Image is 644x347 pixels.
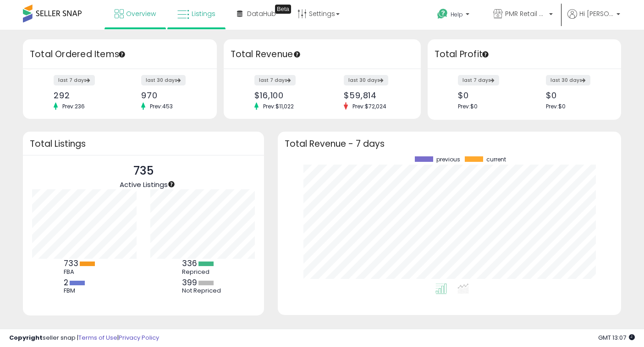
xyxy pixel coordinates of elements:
span: DataHub [247,9,276,18]
span: Listings [192,9,215,18]
span: Prev: $0 [458,102,478,110]
div: $59,814 [344,91,405,100]
h3: Total Profit [435,48,615,61]
i: Get Help [437,8,448,20]
div: Tooltip anchor [118,50,126,59]
strong: Copyright [9,333,43,342]
span: Help [451,11,463,18]
b: 336 [182,258,197,269]
label: last 7 days [254,75,296,85]
label: last 7 days [54,75,95,85]
div: Not Repriced [182,287,223,294]
span: Active Listings [120,180,168,189]
b: 2 [64,277,68,288]
span: previous [436,156,460,163]
label: last 30 days [546,75,590,85]
label: last 7 days [458,75,499,85]
a: Help [430,1,479,30]
div: 970 [141,91,200,100]
a: Privacy Policy [119,333,159,342]
label: last 30 days [141,75,186,85]
span: Prev: $72,024 [348,102,391,110]
div: 292 [54,91,113,100]
div: Tooltip anchor [481,50,490,59]
div: Tooltip anchor [275,5,291,14]
div: $0 [546,91,605,100]
span: Prev: $0 [546,102,566,110]
a: Terms of Use [78,333,117,342]
span: Prev: 453 [145,102,177,110]
span: Prev: $11,022 [259,102,298,110]
div: $0 [458,91,517,100]
div: FBA [64,268,105,276]
p: 735 [120,162,168,180]
div: Repriced [182,268,223,276]
div: $16,100 [254,91,315,100]
h3: Total Ordered Items [30,48,210,61]
span: Hi [PERSON_NAME] [579,9,614,18]
span: PMR Retail USA LLC [505,9,546,18]
div: FBM [64,287,105,294]
label: last 30 days [344,75,388,85]
div: Tooltip anchor [167,180,176,188]
h3: Total Revenue - 7 days [285,140,614,147]
span: Overview [126,9,156,18]
h3: Total Listings [30,140,257,147]
b: 399 [182,277,197,288]
a: Hi [PERSON_NAME] [567,9,620,30]
span: Prev: 236 [58,102,89,110]
div: Tooltip anchor [293,50,301,59]
b: 733 [64,258,78,269]
span: current [486,156,506,163]
h3: Total Revenue [231,48,414,61]
div: seller snap | | [9,334,159,342]
span: 2025-09-9 13:07 GMT [598,333,635,342]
